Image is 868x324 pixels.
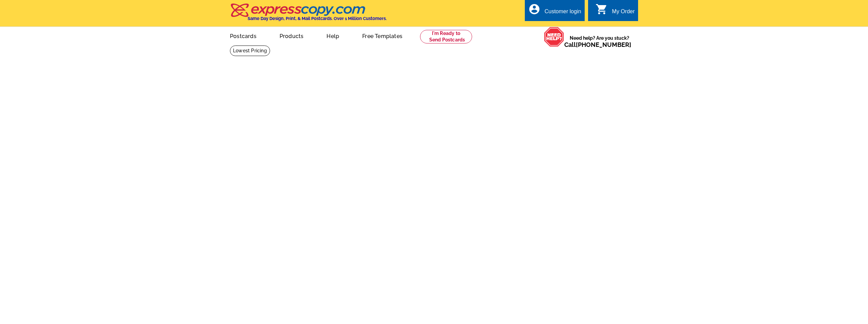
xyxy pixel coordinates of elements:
a: shopping_cart My Order [596,7,635,16]
div: My Order [612,8,635,18]
a: account_circle Customer login [528,7,581,16]
img: help [544,27,564,47]
a: Help [316,28,350,43]
a: [PHONE_NUMBER] [576,41,631,48]
a: Postcards [219,28,267,43]
h4: Same Day Design, Print, & Mail Postcards. Over 1 Million Customers. [248,16,387,21]
i: shopping_cart [596,3,608,15]
a: Products [269,28,315,43]
span: Need help? Are you stuck? [564,35,635,48]
i: account_circle [528,3,540,15]
a: Same Day Design, Print, & Mail Postcards. Over 1 Million Customers. [230,8,387,21]
a: Free Templates [351,28,413,43]
div: Customer login [545,8,581,18]
span: Call [564,41,631,48]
